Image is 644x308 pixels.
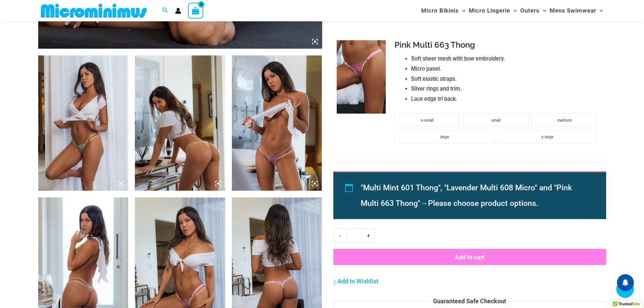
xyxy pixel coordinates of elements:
[540,2,546,19] span: Menu Toggle
[362,228,375,242] a: +
[337,40,386,114] img: Bow Lace Pink Multi 663 Thong
[541,135,553,139] span: x-large
[175,8,181,14] a: Account icon link
[337,278,378,285] span: Add to Wishlist
[430,296,509,306] legend: Guaranteed Safe Checkout
[361,183,572,208] span: "Multi Mint 601 Thong", "Lavender Multi 608 Micro" and "Pink Multi 663 Thong"
[428,199,538,208] span: Please choose product options.
[333,228,346,242] a: -
[469,2,510,19] span: Micro Lingerie
[510,2,517,19] span: Menu Toggle
[519,2,548,19] a: OutersMenu ToggleMenu Toggle
[419,1,606,20] nav: Site Navigation
[520,2,540,19] span: Outers
[420,2,467,19] a: Micro BikinisMenu ToggleMenu Toggle
[548,2,605,19] a: Mens SwimwearMenu ToggleMenu Toggle
[395,130,494,143] li: large
[440,135,449,139] span: large
[411,84,600,94] li: Silver rings and trim.
[550,2,596,19] span: Mens Swimwear
[532,113,597,127] li: medium
[498,130,597,143] li: x-large
[395,40,475,50] span: Pink Multi 663 Thong
[459,2,466,19] span: Menu Toggle
[557,118,572,123] span: medium
[411,54,600,64] li: Soft sheer mesh with bow embroidery.
[232,55,322,191] img: Bow Lace Lavender Multi 608 Micro Thong
[395,113,460,127] li: x-small
[38,55,128,191] img: Bow Lace Mint Multi 601 Thong
[463,113,528,127] li: small
[467,2,519,19] a: Micro LingerieMenu ToggleMenu Toggle
[361,180,591,211] li: →
[135,55,225,191] img: Bow Lace Mint Multi 601 Thong
[162,6,168,15] a: Search icon link
[596,2,603,19] span: Menu Toggle
[421,2,459,19] span: Micro Bikinis
[411,64,600,74] li: Micro panel.
[411,94,600,104] li: Lace edge tri back.
[333,276,378,286] a: Add to Wishlist
[346,228,362,242] input: Product quantity
[188,3,204,18] a: View Shopping Cart, empty
[421,118,434,123] span: x-small
[491,118,501,123] span: small
[333,249,606,265] button: Add to cart
[38,3,149,18] img: MM SHOP LOGO FLAT
[411,74,600,84] li: Soft elastic straps.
